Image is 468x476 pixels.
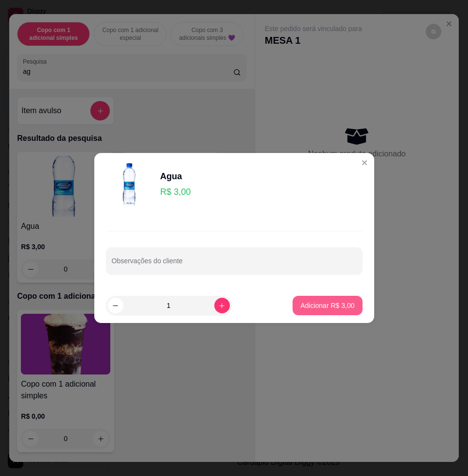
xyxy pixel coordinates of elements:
[160,185,191,199] p: R$ 3,00
[300,301,354,310] p: Adicionar R$ 3,00
[160,170,191,183] div: Agua
[357,155,372,170] button: Close
[108,298,123,313] button: decrease-product-quantity
[112,260,357,270] input: Observações do cliente
[106,161,155,209] img: product-image
[214,298,230,313] button: increase-product-quantity
[293,296,362,315] button: Adicionar R$ 3,00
